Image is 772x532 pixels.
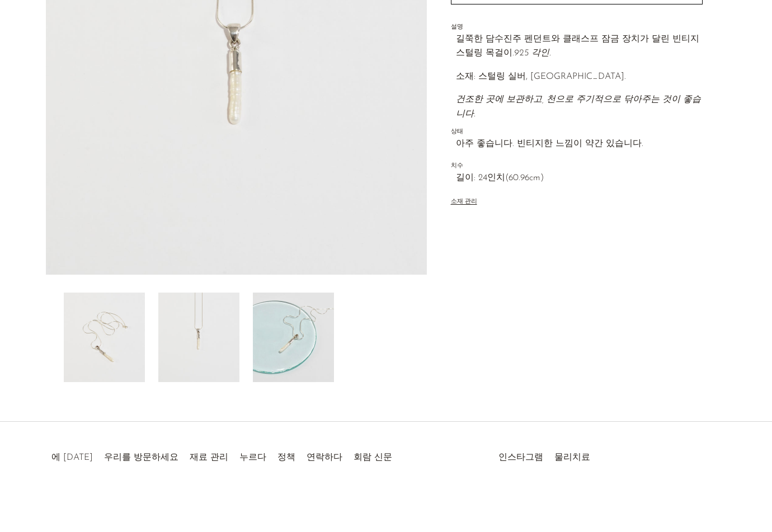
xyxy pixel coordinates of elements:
[46,444,398,465] ul: 빠른 링크
[158,293,239,382] img: 담수진주 펜던트 목걸이
[451,129,463,135] font: 상태
[451,198,477,206] button: 소재 관리
[451,24,463,30] font: 설명
[239,453,266,462] a: 누르다
[456,72,626,81] font: 소재: 스털링 실버, [GEOGRAPHIC_DATA].
[277,453,295,462] a: 정책
[554,453,590,462] a: 물리치료
[493,444,596,465] ul: 소셜 미디어
[456,95,701,119] font: 건조한 곳에 보관하고, 천으로 주기적으로 닦아주는 것이 좋습니다.
[514,49,551,58] font: 925 각인.
[451,199,477,205] font: 소재 관리
[64,293,145,382] img: 담수진주 펜던트 목걸이
[498,453,543,462] a: 인스타그램
[456,173,544,182] font: 길이: 24인치(60.96cm)
[456,139,643,148] font: 아주 좋습니다. 빈티지한 느낌이 약간 있습니다.
[253,293,334,382] img: 담수진주 펜던트 목걸이
[51,453,93,462] a: 에 [DATE]
[190,453,228,462] a: 재료 관리
[451,163,463,169] font: 치수
[456,35,699,58] font: 길쭉한 담수진주 펜던트와 클래스프 잠금 장치가 달린 빈티지 스털링 목걸이.
[104,453,178,462] a: 우리를 방문하세요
